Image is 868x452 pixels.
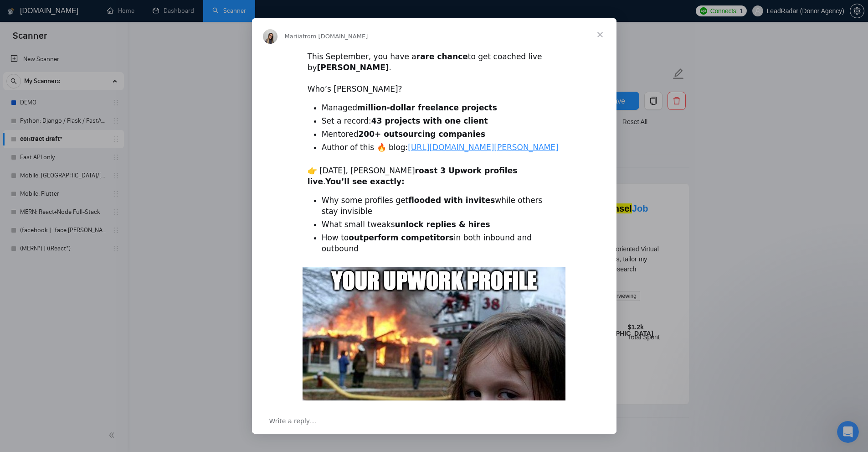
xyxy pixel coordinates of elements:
[317,63,389,72] b: [PERSON_NAME]
[9,199,42,209] span: 15 articles
[322,129,561,140] li: Mentored
[6,4,23,21] button: go back
[61,285,121,321] button: Messages
[584,18,616,51] span: Close
[359,130,486,139] b: 200+ outsourcing companies
[263,29,277,44] img: Profile image for Mariia
[269,415,317,427] span: Write a reply…
[322,219,561,230] li: What small tweaks
[371,116,488,125] b: 43 projects with one client
[322,103,561,114] li: Managed
[285,33,303,40] span: Mariia
[122,285,182,321] button: Help
[416,52,468,61] b: rare chance
[9,188,162,197] p: Setting up a Scanner
[308,52,561,95] div: This September, you have a to get coached live by . ​ Who’s [PERSON_NAME]?
[21,307,40,314] span: Home
[6,25,176,42] input: Search for help
[322,195,561,217] li: Why some profiles get while others stay invisible
[303,33,368,40] span: from [DOMAIN_NAME]
[76,307,107,314] span: Messages
[408,196,495,205] b: flooded with invites
[322,233,561,255] li: How to in both inbound and outbound
[357,103,497,112] b: million-dollar freelance projects
[9,223,162,233] p: Using Auto Bidder
[322,116,561,127] li: Set a record:
[322,142,561,153] li: Author of this 🔥 blog:
[9,152,162,162] p: Dashboard
[252,408,616,434] div: Open conversation and reply
[9,270,39,280] span: 2 articles
[395,220,490,229] b: unlock replies & hires
[144,307,160,314] span: Help
[9,81,162,91] p: GigRadar Quick Start
[9,55,173,66] h2: 9 collections
[9,164,39,173] span: 4 articles
[408,143,558,152] a: [URL][DOMAIN_NAME][PERSON_NAME]
[308,166,561,187] div: 👉 [DATE], [PERSON_NAME] .
[80,5,104,20] h1: Help
[9,259,162,269] p: Notifications
[9,235,39,244] span: 6 articles
[9,128,39,138] span: 4 articles
[6,25,176,42] div: Search for helpSearch for help
[9,117,162,126] p: Upwork Basics
[349,233,454,242] b: outperform competitors
[160,4,176,21] div: Close
[325,177,405,186] b: You’ll see exactly:
[308,166,518,186] b: roast 3 Upwork profiles live
[9,93,42,102] span: 20 articles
